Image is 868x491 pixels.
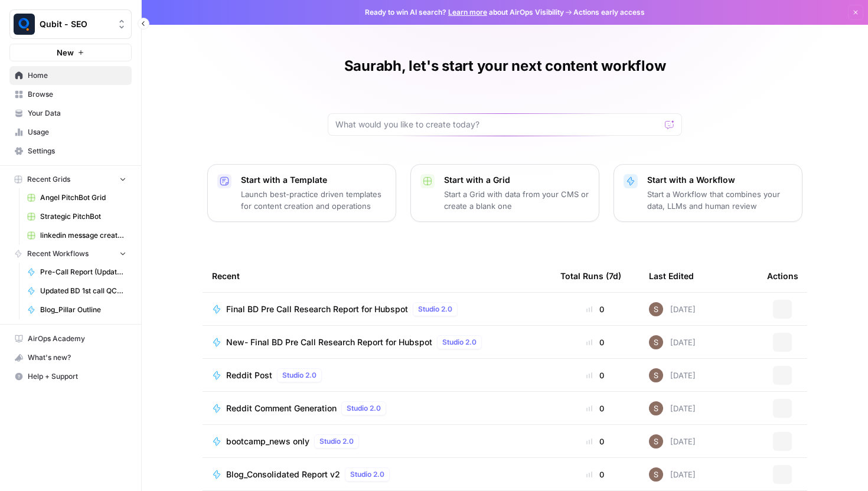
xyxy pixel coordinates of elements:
span: Usage [28,127,126,138]
img: r1t4d3bf2vn6qf7wuwurvsp061ux [649,335,663,349]
span: Final BD Pre Call Research Report for Hubspot [226,303,408,315]
a: bootcamp_news onlyStudio 2.0 [212,434,541,449]
a: AirOps Academy [9,329,132,348]
a: Strategic PitchBot [22,207,132,226]
a: Learn more [448,8,487,17]
span: New- Final BD Pre Call Research Report for Hubspot [226,336,432,348]
span: bootcamp_news only [226,436,309,447]
span: Recent Grids [27,174,70,185]
div: [DATE] [649,467,696,482]
span: Studio 2.0 [418,304,452,315]
span: linkedin message creator [PERSON_NAME] [40,230,126,241]
a: Final BD Pre Call Research Report for HubspotStudio 2.0 [212,302,541,316]
img: r1t4d3bf2vn6qf7wuwurvsp061ux [649,401,663,415]
input: What would you like to create today? [335,119,660,130]
span: Settings [28,146,126,156]
a: Browse [9,85,132,104]
div: [DATE] [649,302,696,316]
img: r1t4d3bf2vn6qf7wuwurvsp061ux [649,434,663,449]
div: Total Runs (7d) [560,260,621,292]
div: [DATE] [649,434,696,449]
button: Recent Grids [9,171,132,188]
p: Launch best-practice driven templates for content creation and operations [241,188,386,212]
span: Studio 2.0 [442,337,477,348]
span: Strategic PitchBot [40,211,126,222]
p: Start with a Template [241,174,386,186]
span: Angel PitchBot Grid [40,192,126,203]
span: Your Data [28,108,126,119]
button: Start with a TemplateLaunch best-practice driven templates for content creation and operations [207,164,396,222]
div: 0 [560,402,630,414]
a: Home [9,66,132,85]
a: Pre-Call Report (Updated) 3 [22,263,132,281]
a: Reddit Comment GenerationStudio 2.0 [212,401,541,415]
img: Qubit - SEO Logo [14,14,35,35]
div: [DATE] [649,335,696,349]
div: Actions [767,260,798,292]
button: Start with a WorkflowStart a Workflow that combines your data, LLMs and human review [614,164,802,222]
span: Blog_Pillar Outline [40,305,126,315]
span: Recent Workflows [27,248,89,259]
a: Blog_Consolidated Report v2Studio 2.0 [212,467,541,482]
div: 0 [560,369,630,381]
a: Reddit PostStudio 2.0 [212,368,541,382]
div: Last Edited [649,260,694,292]
a: Angel PitchBot Grid [22,188,132,207]
a: Updated BD 1st call QC- Latest [22,281,132,300]
button: Help + Support [9,367,132,386]
a: Your Data [9,104,132,123]
span: Help + Support [28,371,126,382]
img: r1t4d3bf2vn6qf7wuwurvsp061ux [649,368,663,382]
button: What's new? [9,348,132,367]
p: Start a Grid with data from your CMS or create a blank one [444,188,589,212]
p: Start a Workflow that combines your data, LLMs and human review [647,188,792,212]
span: Ready to win AI search? about AirOps Visibility [365,7,564,18]
span: Updated BD 1st call QC- Latest [40,286,126,296]
button: Recent Workflows [9,245,132,263]
div: 0 [560,436,630,447]
span: Pre-Call Report (Updated) 3 [40,267,126,277]
span: Qubit - SEO [40,18,111,30]
div: [DATE] [649,401,696,415]
img: r1t4d3bf2vn6qf7wuwurvsp061ux [649,467,663,482]
div: 0 [560,469,630,480]
button: New [9,44,132,61]
span: Home [28,70,126,81]
span: Studio 2.0 [347,403,381,414]
span: Studio 2.0 [350,469,384,480]
button: Start with a GridStart a Grid with data from your CMS or create a blank one [410,164,599,222]
a: Settings [9,142,132,161]
div: What's new? [10,349,131,366]
a: linkedin message creator [PERSON_NAME] [22,226,132,245]
img: r1t4d3bf2vn6qf7wuwurvsp061ux [649,302,663,316]
div: 0 [560,303,630,315]
h1: Saurabh, let's start your next content workflow [344,57,666,76]
span: Studio 2.0 [282,370,316,381]
span: Reddit Comment Generation [226,402,337,414]
a: Blog_Pillar Outline [22,300,132,319]
span: New [57,47,74,58]
span: Reddit Post [226,369,272,381]
div: [DATE] [649,368,696,382]
span: Browse [28,89,126,100]
span: Actions early access [573,7,645,18]
button: Workspace: Qubit - SEO [9,9,132,39]
p: Start with a Grid [444,174,589,186]
span: AirOps Academy [28,333,126,344]
div: 0 [560,336,630,348]
a: New- Final BD Pre Call Research Report for HubspotStudio 2.0 [212,335,541,349]
div: Recent [212,260,541,292]
p: Start with a Workflow [647,174,792,186]
span: Blog_Consolidated Report v2 [226,469,340,480]
a: Usage [9,123,132,142]
span: Studio 2.0 [319,436,354,447]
